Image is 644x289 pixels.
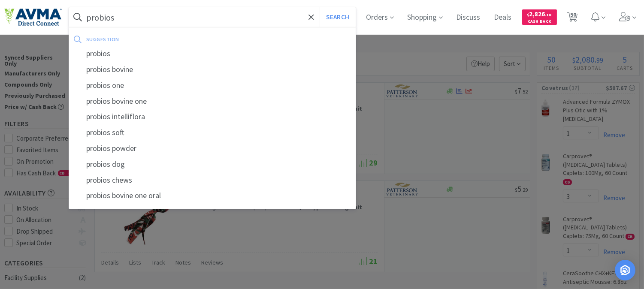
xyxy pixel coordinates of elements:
[69,93,356,109] div: probios bovine one
[69,62,356,78] div: probios bovine
[69,78,356,93] div: probios one
[491,14,515,21] a: Deals
[564,15,581,22] a: 50
[69,7,356,27] input: Search by item, sku, manufacturer, ingredient, size...
[69,46,356,62] div: probios
[69,125,356,141] div: probios soft
[69,172,356,188] div: probios chews
[453,14,484,21] a: Discuss
[69,141,356,157] div: probios powder
[615,260,635,280] div: Open Intercom Messenger
[527,10,552,18] span: 2,826
[86,33,235,46] div: suggestion
[545,12,552,18] span: . 18
[4,8,62,26] img: e4e33dab9f054f5782a47901c742baa9_102.png
[522,6,557,29] a: $2,826.18Cash Back
[69,188,356,204] div: probios bovine one oral
[69,109,356,125] div: probios intelliflora
[527,19,552,25] span: Cash Back
[69,157,356,172] div: probios dog
[527,12,529,18] span: $
[320,7,355,27] button: Search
